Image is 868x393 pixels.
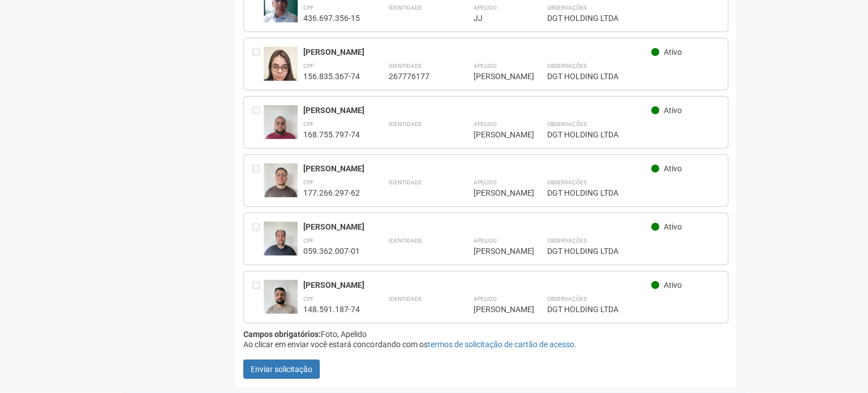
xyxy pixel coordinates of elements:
div: DGT HOLDING LTDA [547,304,719,314]
strong: CPF [303,5,314,11]
strong: CPF [303,121,314,127]
div: Entre em contato com a Aministração para solicitar o cancelamento ou 2a via [252,163,264,198]
strong: Campos obrigatórios: [243,330,321,339]
div: 059.362.007-01 [303,246,360,256]
div: 436.697.356-15 [303,13,360,23]
div: DGT HOLDING LTDA [547,129,719,140]
div: 168.755.797-74 [303,129,360,140]
strong: Identidade [388,63,422,69]
strong: Identidade [388,296,422,302]
strong: Apelido [473,63,496,69]
button: Enviar solicitação [243,360,320,379]
div: Foto, Apelido [243,329,728,339]
strong: CPF [303,237,314,244]
div: DGT HOLDING LTDA [547,13,719,23]
span: Ativo [664,222,682,231]
span: Ativo [664,280,682,290]
strong: Observações [547,237,586,244]
strong: Apelido [473,296,496,302]
div: [PERSON_NAME] [303,105,651,115]
strong: Apelido [473,179,496,185]
strong: Identidade [388,121,422,127]
div: Entre em contato com a Aministração para solicitar o cancelamento ou 2a via [252,222,264,256]
div: [PERSON_NAME] [303,222,651,232]
span: Ativo [664,106,682,115]
div: Ao clicar em enviar você estará concordando com os . [243,339,728,349]
div: DGT HOLDING LTDA [547,188,719,198]
div: [PERSON_NAME] [473,246,518,256]
div: Entre em contato com a Aministração para solicitar o cancelamento ou 2a via [252,280,264,314]
div: [PERSON_NAME] [473,304,518,314]
span: Ativo [664,47,682,57]
img: user.jpg [264,222,298,267]
strong: Identidade [388,179,422,185]
a: termos de solicitação de cartão de acesso [427,340,574,349]
img: user.jpg [264,280,298,325]
strong: Apelido [473,237,496,244]
div: Entre em contato com a Aministração para solicitar o cancelamento ou 2a via [252,47,264,81]
strong: Identidade [388,5,422,11]
strong: Observações [547,63,586,69]
strong: Observações [547,5,586,11]
strong: Observações [547,296,586,302]
div: [PERSON_NAME] [473,129,518,140]
strong: CPF [303,296,314,302]
div: [PERSON_NAME] [473,188,518,198]
strong: CPF [303,63,314,69]
strong: Observações [547,179,586,185]
div: JJ [473,13,518,23]
div: [PERSON_NAME] [303,280,651,290]
div: Entre em contato com a Aministração para solicitar o cancelamento ou 2a via [252,105,264,140]
div: DGT HOLDING LTDA [547,246,719,256]
strong: CPF [303,179,314,185]
div: 267776177 [388,71,445,81]
span: Ativo [664,164,682,173]
img: user.jpg [264,163,298,209]
div: [PERSON_NAME] [303,47,651,57]
img: user.jpg [264,105,298,150]
strong: Apelido [473,5,496,11]
strong: Observações [547,121,586,127]
img: user.jpg [264,47,298,101]
strong: Identidade [388,237,422,244]
strong: Apelido [473,121,496,127]
div: 177.266.297-62 [303,188,360,198]
div: DGT HOLDING LTDA [547,71,719,81]
div: [PERSON_NAME] [473,71,518,81]
div: 156.835.367-74 [303,71,360,81]
div: [PERSON_NAME] [303,163,651,174]
div: 148.591.187-74 [303,304,360,314]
